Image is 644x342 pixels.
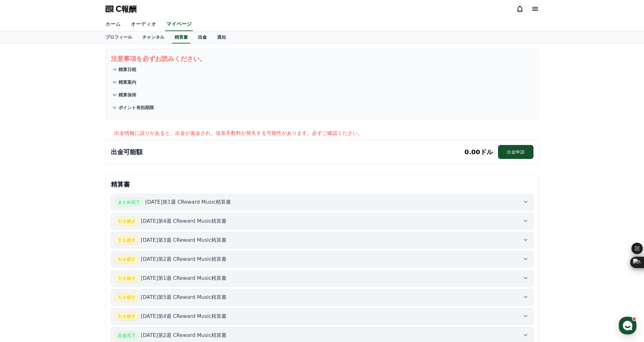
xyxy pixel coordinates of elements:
button: 引き継ぎ [DATE]第2週 CReward Music精算書 [111,251,533,267]
font: ホーム [105,21,121,27]
font: まとめ完了 [118,200,140,205]
font: [DATE]第4週 CReward Music精算書 [141,218,227,224]
a: 精算書 [172,31,190,43]
font: 注意事項を必ずお読みください。 [111,55,206,62]
font: マイページ [166,21,192,27]
a: Settings [82,201,122,217]
font: [DATE]第1週 CReward Music精算書 [145,199,231,205]
a: チャンネル [137,31,169,43]
button: 引き継ぎ [DATE]第5週 CReward Music精算書 [111,289,533,306]
span: Settings [94,211,109,216]
button: 引き継ぎ [DATE]第3週 CReward Music精算書 [111,232,533,248]
font: 精算案内 [118,80,136,85]
font: 引き継ぎ [118,314,136,319]
button: 精算日程 [111,63,533,76]
font: 通知 [217,35,226,40]
a: 通知 [212,31,231,43]
font: [DATE]第2週 CReward Music精算書 [141,256,227,262]
font: 出金可能額 [111,148,143,156]
font: 精算日程 [118,67,136,72]
font: [DATE]第4週 CReward Music精算書 [141,313,227,319]
font: 出金申請 [507,149,525,155]
font: [DATE]第3週 CReward Music精算書 [141,237,227,243]
button: 精算案内 [111,76,533,89]
button: 引き継ぎ [DATE]第4週 CReward Music精算書 [111,308,533,325]
font: [DATE]第2週 CReward Music精算書 [141,332,227,338]
button: ポイント有効期限 [111,101,533,114]
font: C報酬 [116,4,137,13]
font: プロフィール [105,35,132,40]
span: Home [16,211,27,216]
a: Messages [42,201,82,217]
button: 精算保持 [111,89,533,101]
font: 引き継ぎ [118,219,136,224]
font: 精算書 [111,181,130,188]
font: [DATE]第5週 CReward Music精算書 [141,294,227,300]
a: オーディオ [126,18,161,31]
a: 出金 [193,31,212,43]
font: オーディオ [131,21,156,27]
font: 出金完了 [118,333,136,338]
a: ホーム [100,18,126,31]
button: 引き継ぎ [DATE]第1週 CReward Music精算書 [111,270,533,286]
font: 精算保持 [118,92,136,97]
font: ポイント有効期限 [118,105,154,110]
font: 引き継ぎ [118,257,136,262]
font: 出金情報に誤りがあると、出金が返金され、追加手数料が発生する可能性があります。必ずご確認ください。 [114,130,363,136]
font: 出金 [198,35,207,40]
a: C報酬 [105,4,137,14]
font: 精算書 [175,35,188,40]
a: Home [2,201,42,217]
button: 出金申請 [498,145,533,159]
button: まとめ完了 [DATE]第1週 CReward Music精算書 [111,194,533,210]
font: 引き継ぎ [118,276,136,281]
font: 引き継ぎ [118,295,136,300]
span: Messages [53,211,71,216]
button: 引き継ぎ [DATE]第4週 CReward Music精算書 [111,213,533,229]
font: チャンネル [142,35,164,40]
font: 0.00ドル [464,148,493,156]
a: マイページ [165,18,193,31]
font: [DATE]第1週 CReward Music精算書 [141,275,227,281]
font: 引き継ぎ [118,238,136,243]
a: プロフィール [100,31,137,43]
